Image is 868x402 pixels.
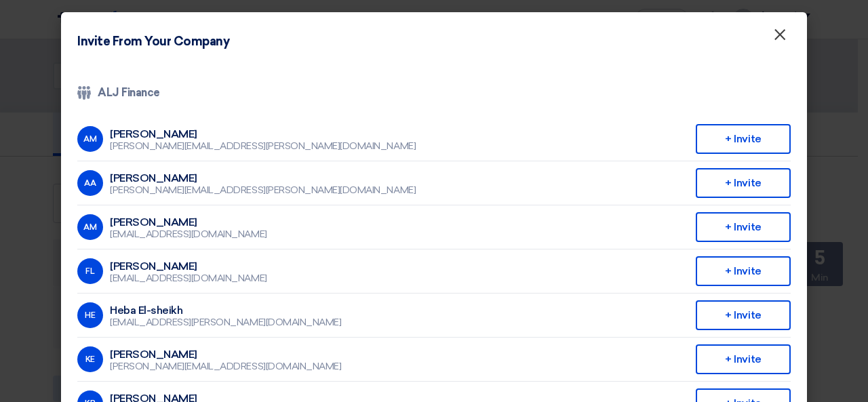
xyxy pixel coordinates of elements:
div: HE [77,302,103,328]
div: Heba El-sheikh [110,304,341,317]
div: + Invite [696,124,791,154]
div: + Invite [696,256,791,286]
div: AM [77,126,103,152]
div: FL [77,258,103,284]
h4: Invite From Your Company [77,33,229,51]
div: [PERSON_NAME][EMAIL_ADDRESS][PERSON_NAME][DOMAIN_NAME] [110,184,416,197]
div: ALJ Finance [77,85,791,101]
div: [PERSON_NAME] [110,172,416,184]
div: AM [77,214,103,240]
div: + Invite [696,212,791,242]
div: AA [77,170,103,196]
div: + Invite [696,344,791,374]
div: [EMAIL_ADDRESS][DOMAIN_NAME] [110,228,267,241]
div: KE [77,346,103,372]
div: [PERSON_NAME] [110,260,267,273]
div: + Invite [696,300,791,330]
div: [PERSON_NAME][EMAIL_ADDRESS][PERSON_NAME][DOMAIN_NAME] [110,140,416,153]
div: [PERSON_NAME] [110,216,267,228]
div: [PERSON_NAME][EMAIL_ADDRESS][DOMAIN_NAME] [110,361,341,373]
div: [EMAIL_ADDRESS][DOMAIN_NAME] [110,273,267,285]
div: [PERSON_NAME] [110,128,416,140]
div: [EMAIL_ADDRESS][PERSON_NAME][DOMAIN_NAME] [110,317,341,329]
div: [PERSON_NAME] [110,348,341,361]
div: + Invite [696,168,791,198]
span: × [773,24,787,52]
button: Close [762,22,797,49]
